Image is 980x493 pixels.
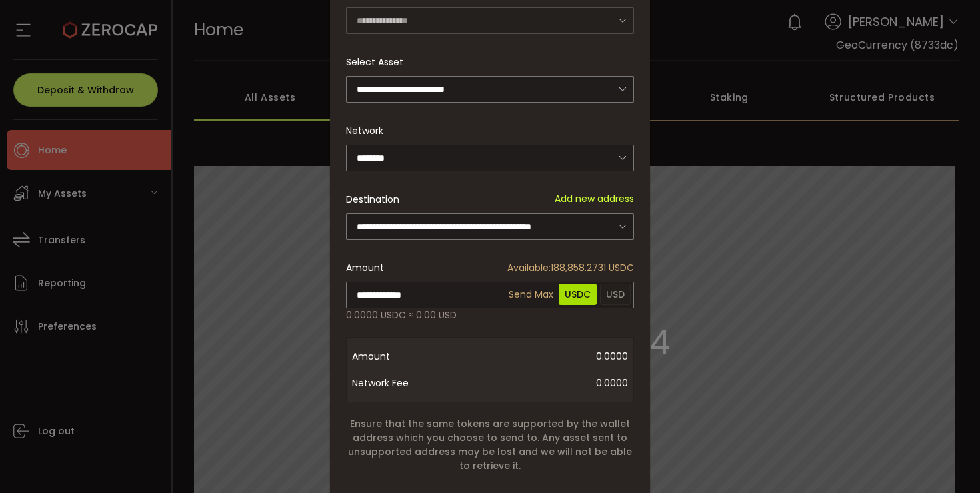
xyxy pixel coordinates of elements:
[507,261,551,274] span: Available:
[459,343,628,370] span: 0.0000
[346,308,457,322] span: 0.0000 USDC ≈ 0.00 USD
[913,429,980,493] iframe: Chat Widget
[346,124,391,137] label: Network
[346,55,411,69] label: Select Asset
[600,284,631,305] span: USD
[352,343,459,370] span: Amount
[555,192,634,206] span: Add new address
[346,193,399,206] span: Destination
[559,284,597,305] span: USDC
[507,261,634,275] span: 188,858.2731 USDC
[459,370,628,396] span: 0.0000
[346,261,384,275] span: Amount
[352,370,459,396] span: Network Fee
[346,417,634,473] span: Ensure that the same tokens are supported by the wallet address which you choose to send to. Any ...
[913,429,980,493] div: Widżet czatu
[507,281,555,308] span: Send Max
